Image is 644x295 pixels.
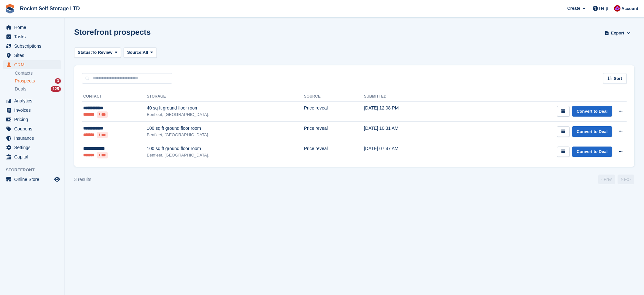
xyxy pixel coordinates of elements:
[15,86,61,92] a: Deals 125
[364,91,451,102] th: Submitted
[3,42,61,51] a: menu
[597,175,636,184] nav: Page
[14,106,53,115] span: Invoices
[147,145,304,152] div: 100 sq ft ground floor room
[74,47,121,58] button: Status: To Review
[614,5,620,12] img: Lee Tresadern
[599,5,608,12] span: Help
[147,111,304,118] div: Benfleet, [GEOGRAPHIC_DATA].
[572,126,612,137] a: Convert to Deal
[3,143,61,152] a: menu
[15,86,26,92] span: Deals
[567,5,580,12] span: Create
[92,49,112,56] span: To Review
[304,91,364,102] th: Source
[14,60,53,69] span: CRM
[14,32,53,41] span: Tasks
[6,167,64,173] span: Storefront
[621,5,638,12] span: Account
[15,70,61,76] a: Contacts
[3,60,61,69] a: menu
[74,176,91,183] div: 3 results
[14,124,53,133] span: Coupons
[14,23,53,32] span: Home
[14,96,53,105] span: Analytics
[55,78,61,84] div: 3
[14,143,53,152] span: Settings
[364,122,451,142] td: [DATE] 10:31 AM
[14,115,53,124] span: Pricing
[603,28,632,38] button: Export
[14,152,53,161] span: Capital
[3,115,61,124] a: menu
[15,78,35,84] span: Prospects
[3,96,61,105] a: menu
[3,32,61,41] a: menu
[74,28,151,36] h1: Storefront prospects
[147,152,304,158] div: Benfleet, [GEOGRAPHIC_DATA].
[5,4,15,14] img: stora-icon-8386f47178a22dfd0bd8f6a31ec36ba5ce8667c1dd55bd0f319d3a0aa187defe.svg
[572,106,612,117] a: Convert to Deal
[147,125,304,132] div: 100 sq ft ground floor room
[304,142,364,162] td: Price reveal
[3,23,61,32] a: menu
[3,134,61,143] a: menu
[304,101,364,122] td: Price reveal
[14,175,53,184] span: Online Store
[14,42,53,51] span: Subscriptions
[611,30,624,36] span: Export
[3,152,61,161] a: menu
[304,122,364,142] td: Price reveal
[124,47,157,58] button: Source: All
[147,132,304,138] div: Benfleet, [GEOGRAPHIC_DATA].
[78,49,92,56] span: Status:
[53,176,61,183] a: Preview store
[147,91,304,102] th: Storage
[3,51,61,60] a: menu
[14,134,53,143] span: Insurance
[364,101,451,122] td: [DATE] 12:08 PM
[147,105,304,111] div: 40 sq ft ground floor room
[51,86,61,92] div: 125
[143,49,148,56] span: All
[14,51,53,60] span: Sites
[364,142,451,162] td: [DATE] 07:47 AM
[3,175,61,184] a: menu
[3,124,61,133] a: menu
[614,75,622,82] span: Sort
[618,175,634,184] a: Next
[82,91,147,102] th: Contact
[15,78,61,84] a: Prospects 3
[572,147,612,157] a: Convert to Deal
[3,106,61,115] a: menu
[127,49,143,56] span: Source:
[598,175,615,184] a: Previous
[17,3,83,14] a: Rocket Self Storage LTD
